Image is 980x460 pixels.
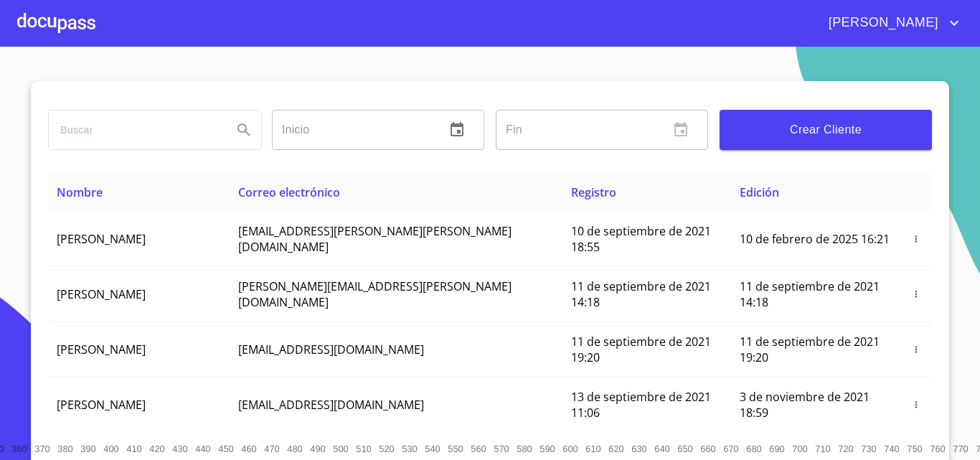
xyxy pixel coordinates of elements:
span: 560 [471,443,486,454]
span: Registro [571,184,616,200]
span: 440 [195,443,210,454]
span: 530 [402,443,417,454]
span: 610 [585,443,600,454]
span: 490 [310,443,325,454]
span: [PERSON_NAME] [57,342,146,357]
span: 11 de septiembre de 2021 19:20 [571,334,711,365]
span: Crear Cliente [731,120,920,140]
span: 590 [540,443,555,454]
span: [PERSON_NAME] [57,397,146,413]
span: 510 [356,443,371,454]
span: 380 [57,443,72,454]
span: 540 [425,443,440,454]
button: account of current user [818,11,963,34]
span: 660 [700,443,715,454]
span: [EMAIL_ADDRESS][DOMAIN_NAME] [238,342,424,357]
span: 620 [608,443,623,454]
span: 520 [379,443,394,454]
span: 3 de noviembre de 2021 18:59 [740,389,870,421]
span: [PERSON_NAME] [57,231,146,247]
span: 690 [769,443,784,454]
span: 640 [654,443,669,454]
span: 750 [907,443,922,454]
span: 13 de septiembre de 2021 11:06 [571,389,711,421]
span: [EMAIL_ADDRESS][DOMAIN_NAME] [238,397,424,413]
span: Correo electrónico [238,184,340,200]
span: 710 [815,443,830,454]
input: search [49,111,221,149]
span: 740 [884,443,899,454]
button: Search [227,113,261,147]
span: 410 [126,443,141,454]
span: 580 [517,443,532,454]
span: [PERSON_NAME] [818,11,946,34]
span: 650 [677,443,692,454]
span: Edición [740,184,779,200]
span: 11 de septiembre de 2021 19:20 [740,334,880,365]
span: 600 [562,443,578,454]
span: 470 [264,443,279,454]
span: 480 [287,443,302,454]
span: 450 [218,443,233,454]
span: 460 [241,443,256,454]
span: 430 [172,443,187,454]
span: 370 [34,443,50,454]
span: [EMAIL_ADDRESS][PERSON_NAME][PERSON_NAME][DOMAIN_NAME] [238,223,512,255]
span: [PERSON_NAME] [57,286,146,302]
span: 420 [149,443,164,454]
button: Crear Cliente [720,110,932,150]
span: 360 [11,443,27,454]
span: 720 [838,443,853,454]
span: [PERSON_NAME][EMAIL_ADDRESS][PERSON_NAME][DOMAIN_NAME] [238,278,512,310]
span: 670 [723,443,738,454]
span: 700 [792,443,807,454]
span: 400 [103,443,118,454]
span: 11 de septiembre de 2021 14:18 [571,278,711,310]
span: 770 [953,443,968,454]
span: Nombre [57,184,103,200]
span: 11 de septiembre de 2021 14:18 [740,278,880,310]
span: 550 [448,443,463,454]
span: 570 [494,443,509,454]
span: 390 [80,443,95,454]
span: 760 [930,443,945,454]
span: 500 [333,443,348,454]
span: 10 de febrero de 2025 16:21 [740,231,890,247]
span: 630 [631,443,646,454]
span: 730 [861,443,876,454]
span: 10 de septiembre de 2021 18:55 [571,223,711,255]
span: 680 [746,443,761,454]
